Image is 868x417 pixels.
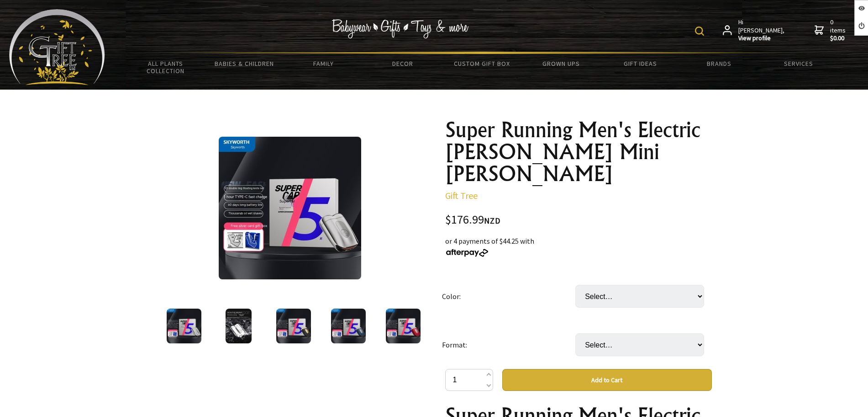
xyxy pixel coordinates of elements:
[386,309,421,343] img: Super Running Men's Electric Shaver Mini Shaver
[205,54,284,73] a: Babies & Children
[363,54,442,73] a: Decor
[759,54,838,73] a: Services
[9,9,105,85] img: Babyware - Gifts - Toys and more...
[723,18,785,43] a: Hi [PERSON_NAME],View profile
[445,249,489,257] img: Afterpay
[284,54,363,73] a: Family
[738,18,785,43] span: Hi [PERSON_NAME],
[815,18,847,43] a: 0 items$0.00
[680,54,759,73] a: Brands
[167,309,201,343] img: Super Running Men's Electric Shaver Mini Shaver
[445,119,712,185] h1: Super Running Men's Electric [PERSON_NAME] Mini [PERSON_NAME]
[442,321,575,369] td: Format:
[445,190,478,201] a: Gift Tree
[445,235,712,257] div: or 4 payments of $44.25 with
[830,34,847,43] strong: $0.00
[331,309,366,343] img: Super Running Men's Electric Shaver Mini Shaver
[276,309,311,343] img: Super Running Men's Electric Shaver Mini Shaver
[484,215,500,226] span: NZD
[219,137,361,279] img: Super Running Men's Electric Shaver Mini Shaver
[126,54,205,80] a: All Plants Collection
[521,54,600,73] a: Grown Ups
[442,272,575,321] td: Color:
[331,19,468,38] img: Babywear - Gifts - Toys & more
[600,54,679,73] a: Gift Ideas
[445,214,712,226] div: $176.99
[830,18,847,43] span: 0 items
[502,369,712,391] button: Add to Cart
[738,34,785,43] strong: View profile
[695,27,704,36] img: product search
[226,309,252,343] img: Super Running Men's Electric Shaver Mini Shaver
[442,54,521,73] a: Custom Gift Box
